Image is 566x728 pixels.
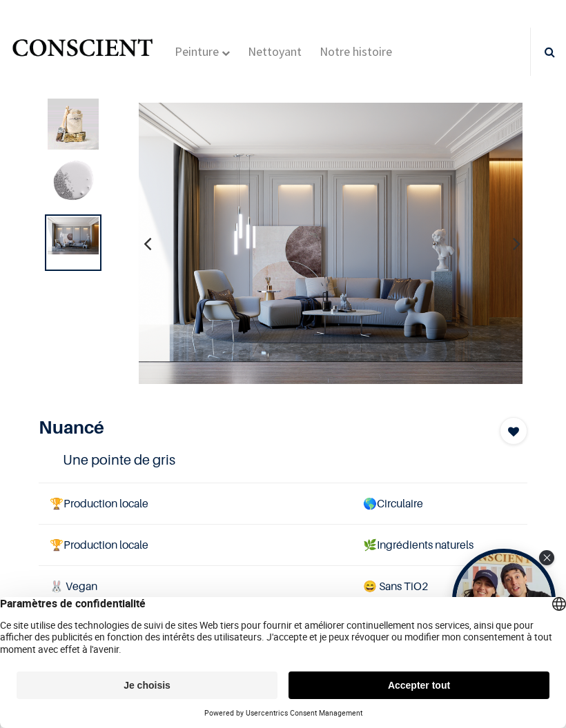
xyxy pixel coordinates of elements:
span: Notre histoire [320,43,392,59]
span: Peinture [175,43,219,59]
span: 🌿 [363,538,377,552]
div: Tolstoy bubble widget [452,549,556,652]
td: ans TiO2 [352,566,527,607]
img: Product image [48,217,99,254]
a: Peinture [169,28,235,76]
span: Add to wishlist [508,423,519,440]
td: Production locale [39,483,352,524]
span: 🌎 [363,496,377,510]
a: Logo of Conscient [10,34,155,70]
h1: Nuancé [39,417,454,438]
div: Open Tolstoy widget [452,549,556,652]
td: Ingrédients naturels [352,525,527,566]
span: Nettoyant [248,43,302,59]
span: 😄 S [363,579,385,593]
div: Open Tolstoy [452,549,556,652]
img: Product image [48,99,99,150]
button: Open chat widget [12,12,53,53]
span: 🏆 [50,496,64,510]
span: 🐰 Vegan [50,579,97,593]
div: Close Tolstoy widget [539,550,554,565]
img: Conscient [10,34,155,70]
img: Product image [48,158,99,209]
td: Circulaire [352,483,527,524]
span: 🏆 [50,538,64,552]
img: Product image [138,102,523,384]
button: Add to wishlist [500,417,527,445]
td: Production locale [39,525,352,566]
h4: Une pointe de gris [63,449,502,470]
